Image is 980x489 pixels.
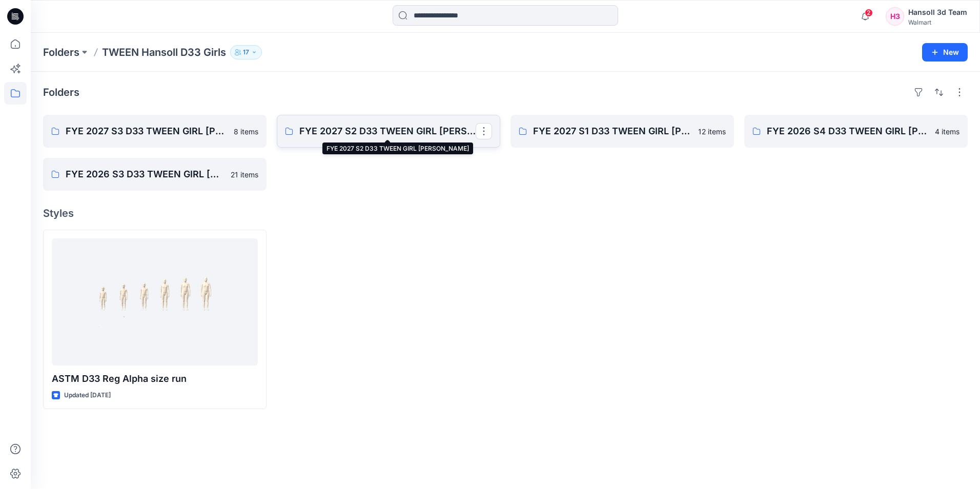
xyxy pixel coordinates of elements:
[744,115,968,148] a: FYE 2026 S4 D33 TWEEN GIRL [PERSON_NAME]4 items
[52,372,258,386] p: ASTM D33 Reg Alpha size run
[230,45,262,59] button: 17
[52,238,258,365] a: ASTM D33 Reg Alpha size run
[43,86,79,98] h4: Folders
[908,18,967,26] div: Walmart
[243,47,249,58] p: 17
[908,6,967,18] div: Hansoll 3d Team
[277,115,500,148] a: FYE 2027 S2 D33 TWEEN GIRL [PERSON_NAME]
[66,124,228,138] p: FYE 2027 S3 D33 TWEEN GIRL [PERSON_NAME]
[43,207,968,219] h4: Styles
[767,124,929,138] p: FYE 2026 S4 D33 TWEEN GIRL [PERSON_NAME]
[886,7,904,26] div: H3
[922,43,968,62] button: New
[66,167,224,181] p: FYE 2026 S3 D33 TWEEN GIRL [PERSON_NAME]
[102,45,226,59] p: TWEEN Hansoll D33 Girls
[865,9,873,17] span: 2
[698,126,726,137] p: 12 items
[533,124,692,138] p: FYE 2027 S1 D33 TWEEN GIRL [PERSON_NAME]
[43,158,267,191] a: FYE 2026 S3 D33 TWEEN GIRL [PERSON_NAME]21 items
[64,390,111,401] p: Updated [DATE]
[299,124,476,138] p: FYE 2027 S2 D33 TWEEN GIRL [PERSON_NAME]
[43,45,79,59] a: Folders
[935,126,959,137] p: 4 items
[231,169,258,180] p: 21 items
[511,115,734,148] a: FYE 2027 S1 D33 TWEEN GIRL [PERSON_NAME]12 items
[43,115,267,148] a: FYE 2027 S3 D33 TWEEN GIRL [PERSON_NAME]8 items
[234,126,258,137] p: 8 items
